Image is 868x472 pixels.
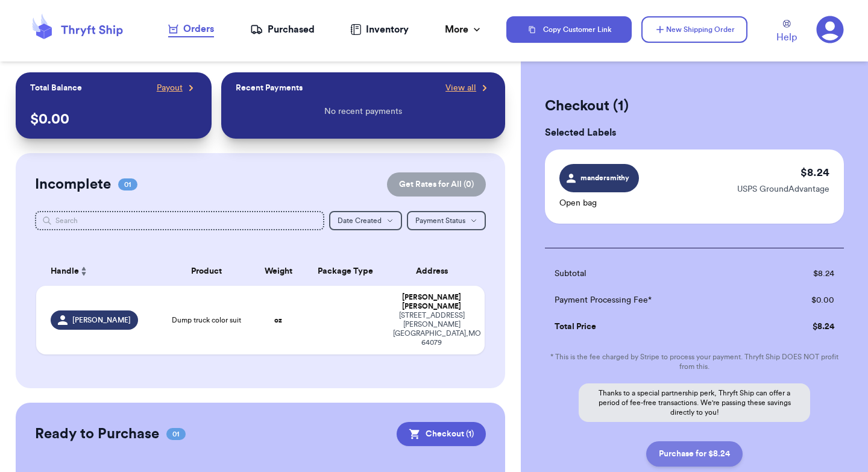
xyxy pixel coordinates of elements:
span: mandersmithy [580,172,629,183]
button: Date Created [329,211,402,230]
h2: Incomplete [35,175,111,194]
div: More [445,22,483,37]
span: 01 [166,428,186,440]
strong: oz [274,316,282,324]
span: View all [445,82,476,94]
h3: Selected Labels [545,125,844,140]
a: View all [445,82,491,94]
p: Total Balance [30,82,82,94]
a: Help [776,20,797,45]
td: Total Price [545,313,764,340]
input: Search [35,211,324,230]
h2: Ready to Purchase [35,424,159,444]
td: $ 0.00 [764,287,844,313]
a: Inventory [350,22,409,37]
td: $ 8.24 [764,260,844,287]
td: Payment Processing Fee* [545,287,764,313]
div: Orders [168,22,214,36]
span: Dump truck color suit [172,315,241,325]
span: 01 [118,178,137,190]
td: Subtotal [545,260,764,287]
p: $ 8.24 [800,164,829,181]
h2: Checkout ( 1 ) [545,96,844,116]
td: $ 8.24 [764,313,844,340]
p: Thanks to a special partnership perk, Thryft Ship can offer a period of fee-free transactions. We... [579,383,810,422]
th: Package Type [305,257,386,286]
button: Copy Customer Link [506,16,632,43]
span: [PERSON_NAME] [72,315,131,325]
button: Purchase for $8.24 [646,441,743,467]
span: Help [776,30,797,45]
button: Get Rates for All (0) [387,172,486,197]
span: Handle [51,265,79,278]
p: Recent Payments [236,82,303,94]
button: New Shipping Order [641,16,747,43]
th: Address [386,257,485,286]
span: Date Created [338,217,382,224]
th: Weight [251,257,305,286]
button: Sort ascending [79,264,89,278]
span: Payment Status [415,217,465,224]
p: USPS GroundAdvantage [737,183,829,195]
button: Checkout (1) [397,422,486,446]
a: Orders [168,22,214,37]
span: Payout [157,82,183,94]
th: Product [162,257,251,286]
a: Purchased [250,22,315,37]
p: No recent payments [324,105,402,118]
div: [PERSON_NAME] [PERSON_NAME] [393,293,470,311]
div: [STREET_ADDRESS][PERSON_NAME] [GEOGRAPHIC_DATA] , MO 64079 [393,311,470,347]
p: * This is the fee charged by Stripe to process your payment. Thryft Ship DOES NOT profit from this. [545,352,844,371]
p: $ 0.00 [30,110,197,129]
a: Payout [157,82,197,94]
button: Payment Status [407,211,486,230]
p: Open bag [559,197,639,209]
